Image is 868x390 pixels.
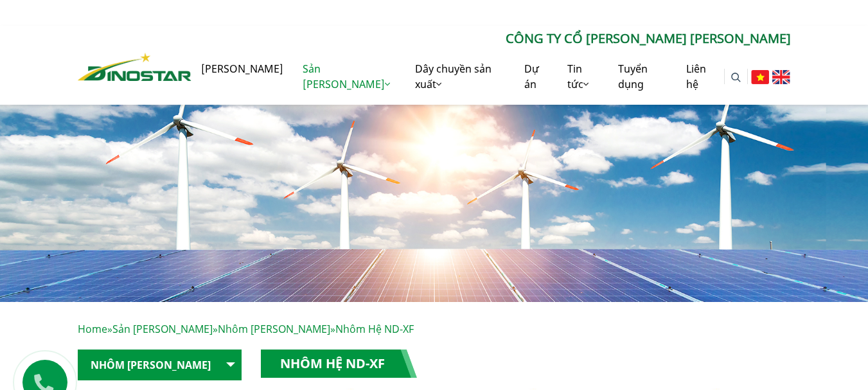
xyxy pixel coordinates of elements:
[78,322,414,336] span: » » »
[772,70,790,84] img: English
[261,350,417,378] h1: Nhôm Hệ ND-XF
[335,322,414,336] span: Nhôm Hệ ND-XF
[751,70,769,84] img: Tiếng Việt
[78,350,242,381] a: Nhôm [PERSON_NAME]
[78,322,107,336] a: Home
[608,48,677,105] a: Tuyển dụng
[405,48,515,105] a: Dây chuyền sản xuất
[515,48,558,105] a: Dự án
[218,322,330,336] a: Nhôm [PERSON_NAME]
[112,322,213,336] a: Sản [PERSON_NAME]
[558,48,608,105] a: Tin tức
[731,73,741,82] img: search
[191,48,293,89] a: [PERSON_NAME]
[293,48,405,105] a: Sản [PERSON_NAME]
[677,48,724,105] a: Liên hệ
[78,53,192,82] img: Nhôm Dinostar
[191,29,790,48] p: CÔNG TY CỔ [PERSON_NAME] [PERSON_NAME]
